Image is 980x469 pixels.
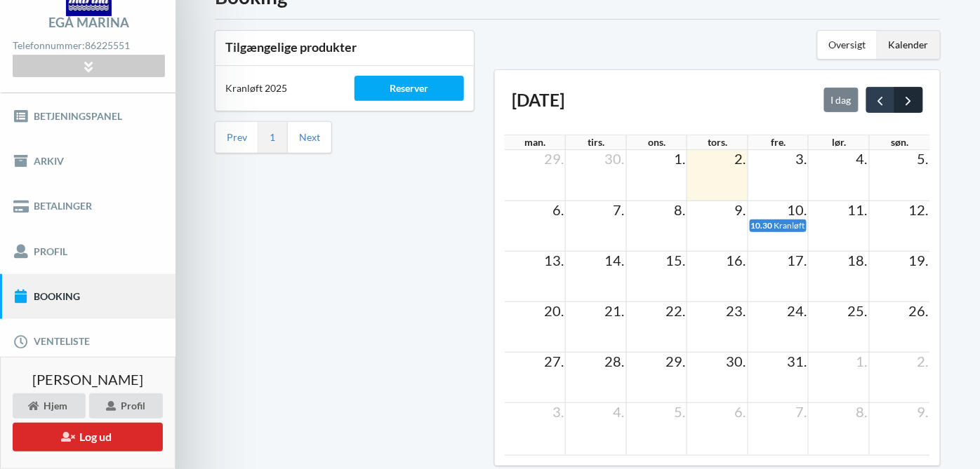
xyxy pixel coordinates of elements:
span: 25. [847,302,869,319]
span: 7. [612,201,626,218]
span: Kranløft 2025 [774,220,826,231]
span: 1. [855,353,869,369]
span: 3. [551,403,565,420]
span: 9. [734,201,748,218]
span: 15. [664,252,687,269]
span: 28. [604,353,626,369]
span: fre. [771,136,786,148]
span: 6. [551,201,565,218]
span: [PERSON_NAME] [32,372,143,386]
span: 12. [908,201,930,218]
span: 24. [786,302,808,319]
span: 29. [543,150,565,167]
span: 22. [664,302,687,319]
span: 7. [794,403,808,420]
button: prev [866,87,895,112]
div: Telefonnummer: [13,36,164,55]
span: 8. [673,201,687,218]
span: 8. [855,403,869,420]
a: Prev [227,131,247,144]
span: 26. [908,302,930,319]
span: lør. [832,136,846,148]
span: 2. [734,150,748,167]
div: Profil [89,393,163,419]
span: 29. [664,353,687,369]
span: 30. [725,353,748,369]
span: 23. [725,302,748,319]
button: I dag [824,88,859,111]
span: 17. [786,252,808,269]
span: 10. [786,201,808,218]
span: 4. [855,150,869,167]
div: Reserver [355,76,464,101]
span: 9. [916,403,930,420]
span: man. [524,136,545,148]
span: 18. [847,252,869,269]
span: tirs. [588,136,604,148]
span: 20. [543,302,565,319]
div: Oversigt [818,31,878,59]
div: Kranløft 2025 [216,72,345,105]
span: 6. [734,403,748,420]
span: 14. [604,252,626,269]
span: 2. [916,353,930,369]
span: 30. [604,150,626,167]
span: 11. [847,201,869,218]
span: 16. [725,252,748,269]
h3: Tilgængelige produkter [225,39,464,55]
span: 1. [673,150,687,167]
span: søn. [891,136,908,148]
span: 3. [794,150,808,167]
span: ons. [648,136,666,148]
button: Log ud [13,423,163,451]
span: 31. [786,353,808,369]
button: next [894,87,923,112]
span: tors. [708,136,727,148]
span: 19. [908,252,930,269]
strong: 86225551 [85,39,130,51]
span: 4. [612,403,626,420]
div: Hjem [13,393,86,419]
span: 10.30 [751,220,773,231]
span: 5. [673,403,687,420]
h2: [DATE] [512,89,564,111]
span: 21. [604,302,626,319]
span: 27. [543,353,565,369]
a: Next [299,131,320,144]
a: 1 [270,131,275,144]
span: 5. [916,150,930,167]
div: Kalender [878,31,940,59]
span: 13. [543,252,565,269]
div: Egå Marina [48,16,129,29]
